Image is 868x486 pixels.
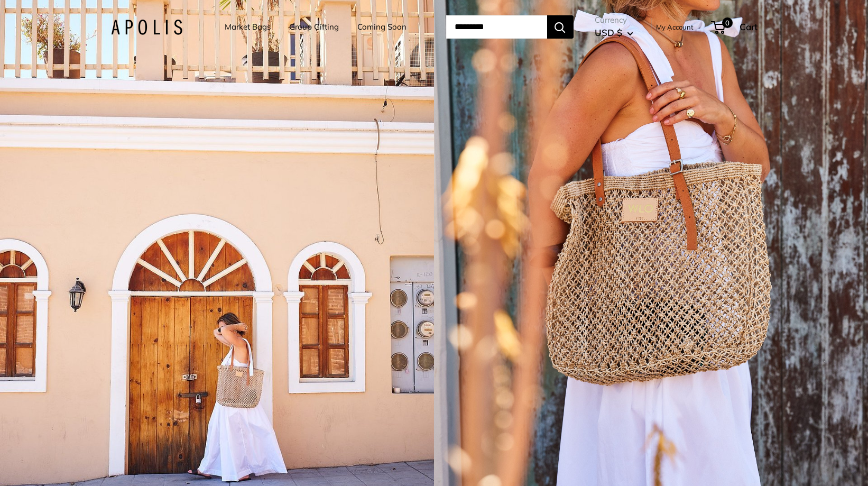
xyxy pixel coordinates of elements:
[595,27,622,38] span: USD $
[547,15,574,39] button: Search
[111,20,182,35] img: Apolis
[357,20,407,34] a: Coming Soon
[595,13,633,27] span: Currency
[595,24,633,41] button: USD $
[289,20,339,34] a: Group Gifting
[740,21,758,32] span: Cart
[656,21,694,33] a: My Account
[712,19,758,35] a: 0 Cart
[722,17,732,28] span: 0
[446,15,547,39] input: Search...
[225,20,271,34] a: Market Bags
